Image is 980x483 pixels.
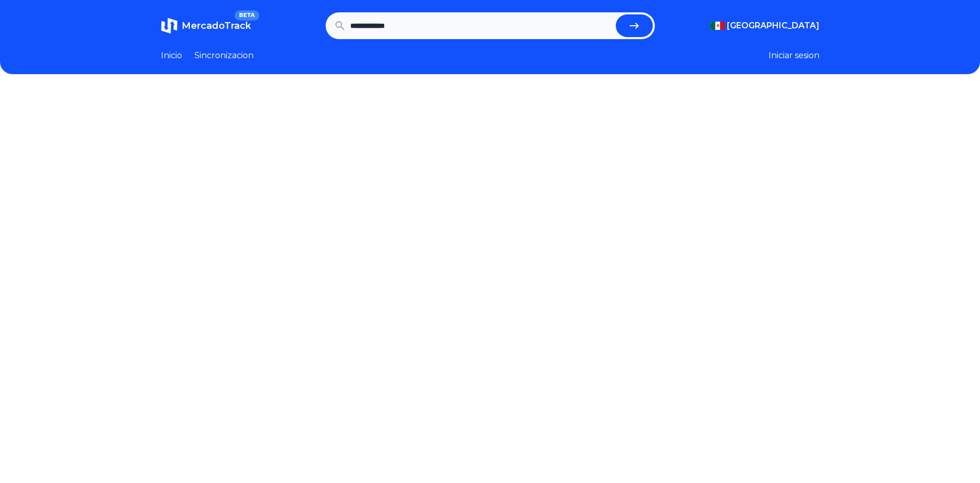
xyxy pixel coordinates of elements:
[161,49,182,62] a: Inicio
[769,49,819,62] button: Iniciar sesion
[727,20,819,32] span: [GEOGRAPHIC_DATA]
[235,10,259,21] span: BETA
[161,18,177,34] img: MercadoTrack
[710,22,725,30] img: Mexico
[161,18,251,34] a: MercadoTrackBETA
[182,20,251,31] span: MercadoTrack
[710,20,819,32] button: [GEOGRAPHIC_DATA]
[194,49,254,62] a: Sincronizacion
